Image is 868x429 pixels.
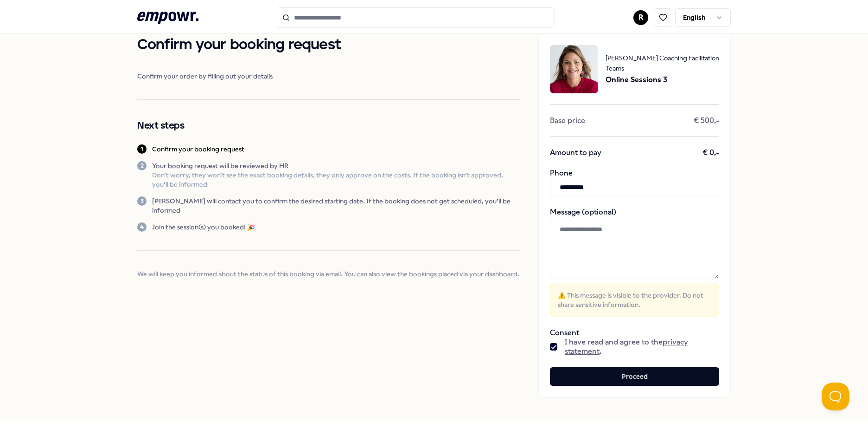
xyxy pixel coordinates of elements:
div: 4 [137,222,147,232]
h2: Next steps [137,118,520,133]
span: Confirm your order by filling out your details [137,71,520,81]
iframe: Help Scout Beacon - Open [822,383,849,410]
p: Don’t worry, they won’t see the exact booking details, they only approve on the costs. If the boo... [152,170,520,189]
button: R [633,10,648,25]
div: Message (optional) [550,208,719,317]
span: € 0,- [702,148,719,157]
img: package image [550,45,598,93]
span: I have read and agree to the . [565,338,719,356]
button: Proceed [550,367,719,386]
div: Phone [550,169,719,196]
span: Online Sessions 3 [606,74,719,86]
input: Search for products, categories or subcategories [277,7,555,28]
p: [PERSON_NAME] will contact you to confirm the desired starting date. If the booking does not get ... [152,196,520,215]
span: Amount to pay [550,148,601,157]
div: 1 [137,144,147,154]
p: Confirm your booking request [152,144,244,154]
span: Base price [550,116,585,125]
span: € 500,- [694,116,719,125]
span: [PERSON_NAME] Coaching Facilitation Teams [606,53,719,74]
div: 2 [137,161,147,170]
span: We will keep you informed about the status of this booking via email. You can also view the booki... [137,269,520,279]
p: Join the session(s) you booked! 🎉 [152,222,255,232]
div: 3 [137,196,147,206]
h1: Confirm your booking request [137,33,520,57]
p: Your booking request will be reviewed by HR [152,161,520,170]
a: privacy statement [565,338,688,356]
div: Consent [550,328,719,356]
span: ⚠️ This message is visible to the provider. Do not share sensitive information. [558,291,711,309]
